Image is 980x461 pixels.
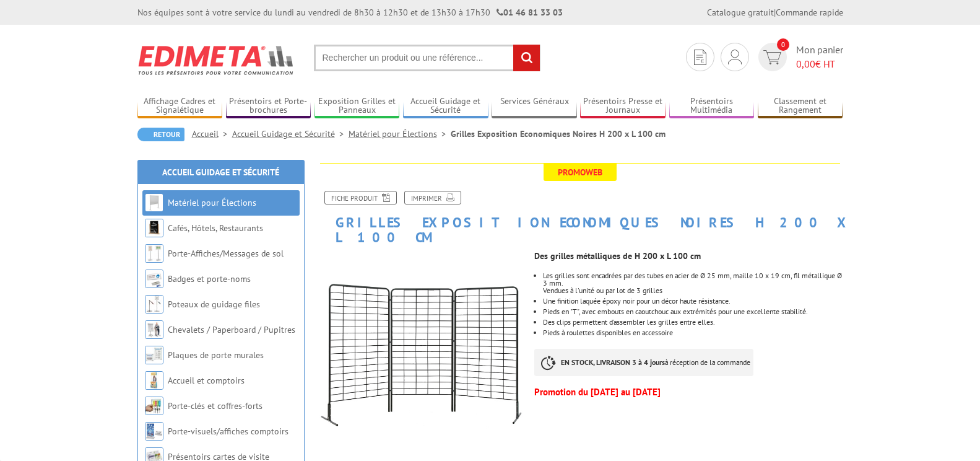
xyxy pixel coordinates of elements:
img: Badges et porte-noms [145,270,163,288]
img: Accueil et comptoirs [145,371,163,390]
a: Services Généraux [492,96,577,116]
a: Affichage Cadres et Signalétique [137,96,223,116]
span: 0,00 [796,58,815,70]
p: Vendues à l'unité ou par lot de 3 grilles [543,287,843,294]
a: Accueil Guidage et Sécurité [232,128,349,139]
strong: EN STOCK, LIVRAISON 3 à 4 jours [561,358,665,367]
a: Catalogue gratuit [707,7,774,18]
img: devis rapide [728,50,742,64]
a: Porte-clés et coffres-forts [168,400,262,411]
a: Accueil [192,128,232,139]
a: Imprimer [404,191,461,204]
li: Des clips permettent d’assembler les grilles entre elles. [543,318,843,326]
div: | [707,6,843,19]
a: Plaques de porte murales [168,349,264,361]
li: Pieds en "T", avec embouts en caoutchouc aux extrémités pour une excellente stabilité. [543,308,843,315]
li: Pieds à roulettes disponibles en accessoire [543,329,843,336]
a: Porte-visuels/affiches comptoirs [168,426,288,437]
a: Matériel pour Élections [349,128,451,139]
span: 0 [777,38,789,51]
div: Nos équipes sont à votre service du lundi au vendredi de 8h30 à 12h30 et de 13h30 à 17h30 [137,6,563,19]
input: rechercher [513,45,540,71]
span: € HT [796,57,843,71]
a: Cafés, Hôtels, Restaurants [168,222,263,234]
img: Edimeta [137,37,295,83]
p: à réception de la commande [534,349,753,376]
strong: 01 46 81 33 03 [497,7,563,18]
strong: Des grilles métalliques de H 200 x L 100 cm [534,250,701,261]
img: Porte-Affiches/Messages de sol [145,244,163,263]
a: Matériel pour Élections [168,197,256,208]
a: Badges et porte-noms [168,273,251,284]
span: Promoweb [544,164,617,181]
a: Exposition Grilles et Panneaux [314,96,400,116]
a: Présentoirs Presse et Journaux [580,96,666,116]
a: Classement et Rangement [758,96,843,116]
a: Présentoirs et Porte-brochures [226,96,311,116]
img: lot_3_grilles_pieds_complets_216316.jpg [317,251,526,460]
img: Porte-clés et coffres-forts [145,397,163,415]
p: Les grilles sont encadrées par des tubes en acier de Ø 25 mm, maille 10 x 19 cm, fil métallique Ø... [543,272,843,287]
a: Accueil Guidage et Sécurité [403,96,488,116]
img: Poteaux de guidage files [145,295,163,314]
a: Fiche produit [324,191,397,204]
img: Porte-visuels/affiches comptoirs [145,422,163,441]
img: devis rapide [763,50,781,64]
a: Retour [137,128,184,141]
a: Accueil et comptoirs [168,375,245,386]
a: Commande rapide [776,7,843,18]
img: devis rapide [694,50,706,65]
img: Chevalets / Paperboard / Pupitres [145,320,163,339]
a: Accueil Guidage et Sécurité [162,167,279,178]
a: Chevalets / Paperboard / Pupitres [168,324,295,335]
img: Cafés, Hôtels, Restaurants [145,219,163,237]
p: Promotion du [DATE] au [DATE] [534,389,843,396]
li: Grilles Exposition Economiques Noires H 200 x L 100 cm [451,128,666,140]
a: Présentoirs Multimédia [669,96,755,116]
img: Matériel pour Élections [145,193,163,212]
input: Rechercher un produit ou une référence... [314,45,540,71]
a: devis rapide 0 Mon panier 0,00€ HT [755,43,843,71]
a: Poteaux de guidage files [168,299,260,310]
img: Plaques de porte murales [145,346,163,364]
li: Une finition laquée époxy noir pour un décor haute résistance. [543,297,843,305]
a: Porte-Affiches/Messages de sol [168,248,284,259]
span: Mon panier [796,43,843,71]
